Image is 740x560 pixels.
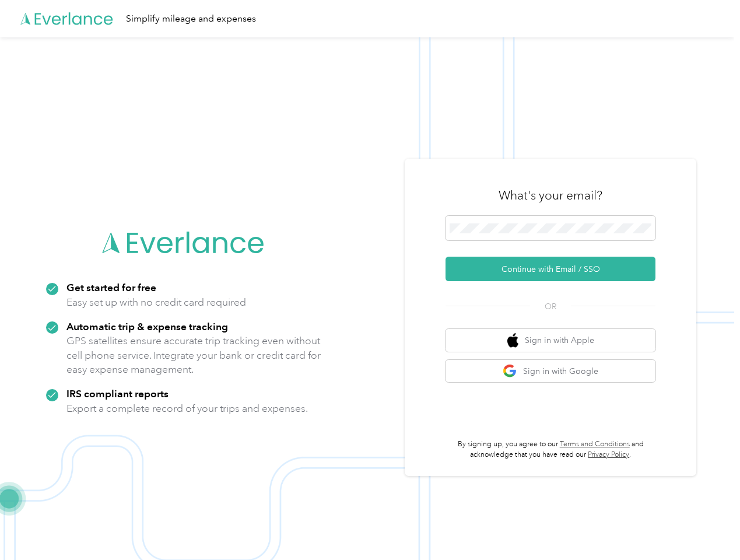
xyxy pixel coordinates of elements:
p: Easy set up with no credit card required [66,295,246,310]
button: google logoSign in with Google [446,360,655,383]
p: By signing up, you agree to our and acknowledge that you have read our . [446,439,655,460]
button: Continue with Email / SSO [446,257,655,281]
div: Simplify mileage and expenses [126,12,256,26]
button: apple logoSign in with Apple [446,329,655,352]
span: OR [530,300,571,313]
a: Terms and Conditions [560,440,630,449]
img: google logo [503,364,517,379]
img: apple logo [507,333,519,348]
p: Export a complete record of your trips and expenses. [66,401,308,416]
a: Privacy Policy [588,450,629,459]
strong: IRS compliant reports [66,387,169,400]
strong: Automatic trip & expense tracking [66,320,228,332]
strong: Get started for free [66,281,156,293]
p: GPS satellites ensure accurate trip tracking even without cell phone service. Integrate your bank... [66,334,321,377]
h3: What's your email? [499,187,602,204]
